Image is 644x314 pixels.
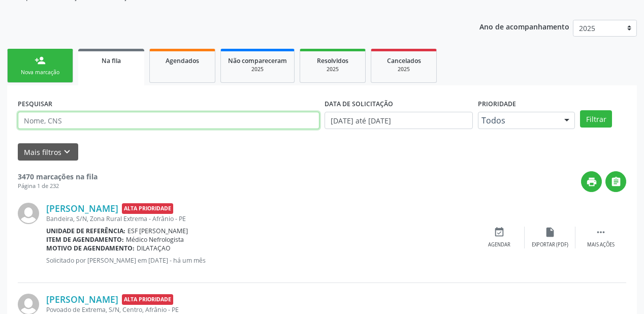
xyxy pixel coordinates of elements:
div: 2025 [228,66,287,73]
i:  [610,176,622,187]
span: Resolvidos [317,56,348,65]
div: Bandeira, S/N, Zona Rural Extrema - Afrânio - PE [46,214,474,223]
div: Mais ações [587,241,615,248]
i: event_available [494,227,505,238]
a: [PERSON_NAME] [46,294,118,305]
div: 2025 [307,66,358,73]
span: Alta Prioridade [122,294,173,305]
div: Nova marcação [15,69,66,76]
i: insert_drive_file [544,227,556,238]
a: [PERSON_NAME] [46,203,118,214]
button:  [605,171,626,192]
div: person_add [35,55,46,66]
b: Unidade de referência: [46,227,125,235]
div: 2025 [378,66,429,73]
b: Item de agendamento: [46,235,124,244]
img: img [18,203,39,224]
p: Ano de acompanhamento [479,20,569,33]
div: Exportar (PDF) [532,241,568,248]
input: Nome, CNS [18,112,319,129]
div: Agendar [488,241,510,248]
i: print [586,176,597,187]
span: Cancelados [387,56,421,65]
label: DATA DE SOLICITAÇÃO [325,96,393,112]
i:  [595,227,606,238]
div: Página 1 de 232 [18,182,98,191]
strong: 3470 marcações na fila [18,172,98,181]
input: Selecione um intervalo [325,112,473,129]
span: DILATAÇAO [137,244,171,253]
p: Solicitado por [PERSON_NAME] em [DATE] - há um mês [46,256,474,265]
div: Povoado de Extrema, S/N, Centro, Afrânio - PE [46,305,474,314]
span: Médico Nefrologista [126,235,184,244]
span: Na fila [102,56,121,65]
span: Não compareceram [228,56,287,65]
span: ESF [PERSON_NAME] [127,227,188,235]
button: print [581,171,602,192]
button: Mais filtroskeyboard_arrow_down [18,143,78,161]
i: keyboard_arrow_down [61,146,73,158]
button: Filtrar [580,110,612,128]
label: Prioridade [478,96,516,112]
span: Agendados [166,56,199,65]
span: Todos [481,115,554,125]
label: PESQUISAR [18,96,52,112]
span: Alta Prioridade [122,203,173,214]
b: Motivo de agendamento: [46,244,135,253]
